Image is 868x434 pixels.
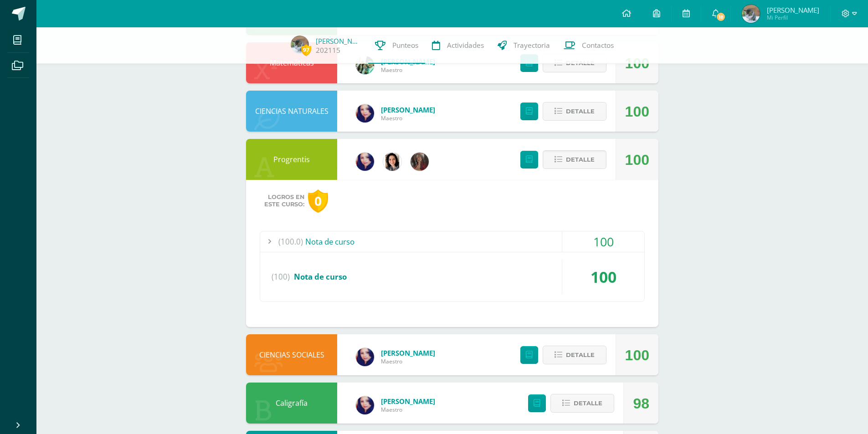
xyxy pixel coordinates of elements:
span: Detalle [566,347,595,363]
a: [PERSON_NAME] [381,397,435,406]
button: Detalle [550,394,614,413]
div: 0 [308,189,328,213]
span: Detalle [566,151,595,168]
div: CIENCIAS SOCIALES [246,334,337,375]
div: Nota de curso [260,231,644,252]
div: 100 [625,91,649,132]
span: Maestro [381,114,435,122]
span: Punteos [392,41,418,50]
img: e76a579e13c610acdf562ac292c9eab1.png [356,104,374,123]
img: 8d111c54e46f86f8e7ff055ff49bdf2e.png [383,153,401,171]
span: 97 [301,44,311,56]
span: Contactos [582,41,614,50]
span: [PERSON_NAME] [767,5,819,15]
div: Progrentis [246,139,337,180]
img: e76a579e13c610acdf562ac292c9eab1.png [356,153,374,171]
img: c43f2cb62f1eba6e07d20a2a0e5bc197.png [356,56,374,74]
button: Detalle [543,150,606,169]
a: Actividades [425,27,491,64]
span: 18 [716,12,726,22]
span: Trayectoria [514,41,550,50]
a: [PERSON_NAME] [381,348,435,357]
span: Logros en este curso: [264,194,304,208]
div: 100 [625,335,649,376]
span: Maestro [381,357,435,365]
span: Mi Perfil [767,14,819,21]
a: Contactos [557,27,621,64]
img: 9265801c139b95c850505ad960065ce9.png [411,153,429,171]
a: 202115 [316,46,340,55]
img: e76a579e13c610acdf562ac292c9eab1.png [356,348,374,366]
span: Detalle [566,103,595,120]
a: [PERSON_NAME] [316,36,361,46]
button: Detalle [543,346,606,364]
img: 4e379a1e11d67148e86df473663b8737.png [291,36,309,54]
div: CIENCIAS NATURALES [246,91,337,132]
div: 100 [562,260,644,294]
span: Maestro [381,66,435,74]
span: Nota de curso [294,271,347,282]
span: Maestro [381,406,435,414]
img: e76a579e13c610acdf562ac292c9eab1.png [356,396,374,414]
a: Trayectoria [491,27,557,64]
span: (100) [272,260,290,294]
div: 98 [633,383,649,424]
span: Actividades [447,41,484,50]
div: Caligrafía [246,383,337,424]
span: (100.0) [278,231,303,252]
a: [PERSON_NAME] [381,105,435,114]
a: Punteos [368,27,425,64]
div: 100 [625,139,649,180]
div: 100 [562,231,644,252]
span: Detalle [574,395,602,412]
button: Detalle [543,102,606,121]
img: 4e379a1e11d67148e86df473663b8737.png [742,5,760,23]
